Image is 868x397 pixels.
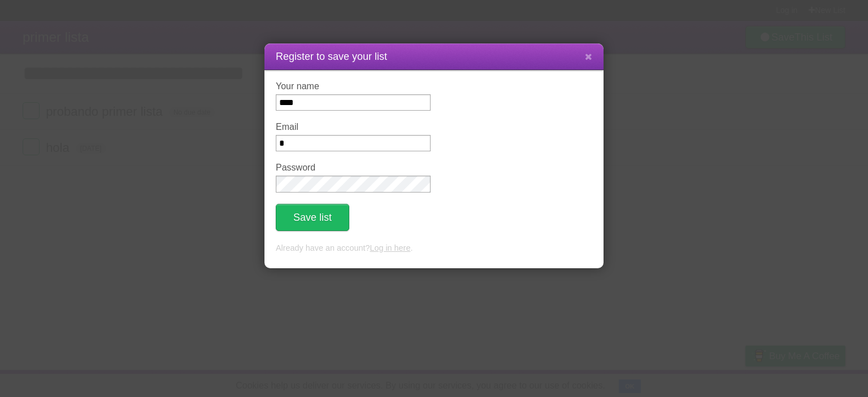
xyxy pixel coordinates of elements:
[276,49,592,64] h1: Register to save your list
[370,243,410,252] a: Log in here
[276,122,431,132] label: Email
[276,204,349,231] button: Save list
[276,81,431,91] label: Your name
[276,163,431,173] label: Password
[276,242,592,255] p: Already have an account? .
